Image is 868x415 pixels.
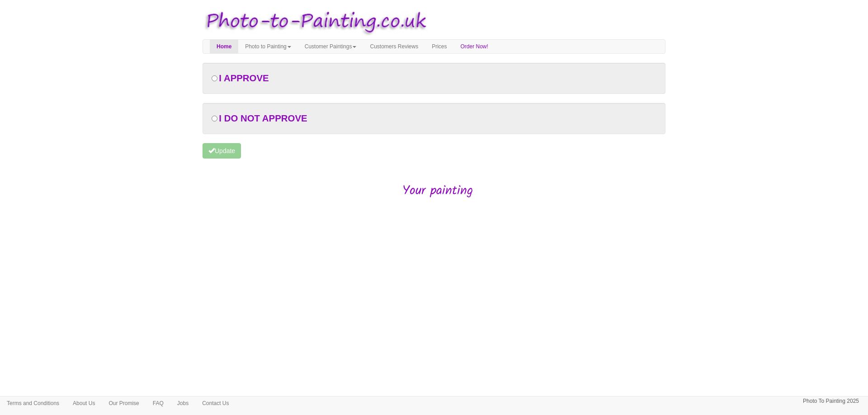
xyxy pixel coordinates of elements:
a: Our Promise [102,396,146,410]
a: Home [210,40,238,53]
a: FAQ [146,396,170,410]
a: Contact Us [195,396,236,410]
span: I APPROVE [219,73,269,83]
a: Customer Paintings [298,40,363,53]
a: Customers Reviews [363,40,425,53]
p: Photo To Painting 2025 [803,396,859,406]
span: I DO NOT APPROVE [219,113,307,123]
img: Photo to Painting [198,5,429,39]
a: Prices [425,40,453,53]
a: Order Now! [454,40,495,53]
a: Photo to Painting [238,40,297,53]
h2: Your painting [209,184,665,198]
a: Jobs [170,396,195,410]
a: About Us [66,396,102,410]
